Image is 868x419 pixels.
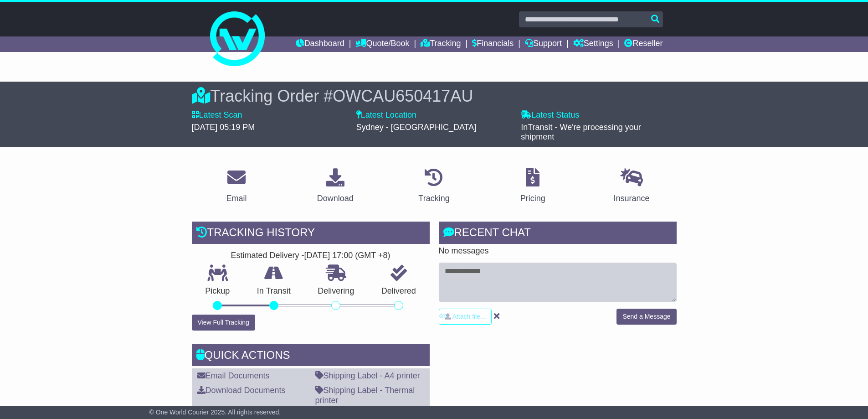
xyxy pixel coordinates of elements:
[333,87,473,105] span: OWCAU650417AU
[243,286,304,296] p: In Transit
[192,315,255,331] button: View Full Tracking
[421,36,461,52] a: Tracking
[149,409,281,416] span: © One World Courier 2025. All rights reserved.
[197,386,286,395] a: Download Documents
[304,286,368,296] p: Delivering
[608,165,656,208] a: Insurance
[614,192,650,205] div: Insurance
[304,251,390,261] div: [DATE] 17:00 (GMT +8)
[439,222,677,246] div: RECENT CHAT
[520,192,545,205] div: Pricing
[521,123,641,142] span: InTransit - We're processing your shipment
[192,251,430,261] div: Estimated Delivery -
[226,192,247,205] div: Email
[624,36,663,52] a: Reseller
[418,192,449,205] div: Tracking
[472,36,514,52] a: Financials
[315,371,420,380] a: Shipping Label - A4 printer
[192,222,430,246] div: Tracking history
[439,246,677,256] p: No messages
[514,165,551,208] a: Pricing
[192,123,255,132] span: [DATE] 05:19 PM
[355,36,409,52] a: Quote/Book
[356,123,476,132] span: Sydney - [GEOGRAPHIC_DATA]
[317,192,354,205] div: Download
[573,36,613,52] a: Settings
[192,86,677,106] div: Tracking Order #
[197,371,270,380] a: Email Documents
[192,344,430,369] div: Quick Actions
[311,165,360,208] a: Download
[521,110,579,120] label: Latest Status
[412,165,455,208] a: Tracking
[525,36,562,52] a: Support
[192,286,244,296] p: Pickup
[192,110,242,120] label: Latest Scan
[296,36,344,52] a: Dashboard
[368,286,430,296] p: Delivered
[315,386,415,405] a: Shipping Label - Thermal printer
[616,309,676,325] button: Send a Message
[220,165,252,208] a: Email
[356,110,416,120] label: Latest Location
